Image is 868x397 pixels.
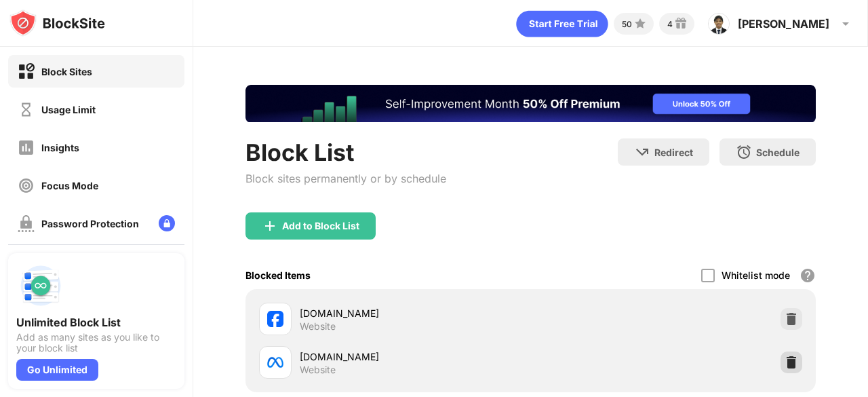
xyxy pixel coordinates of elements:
[16,359,98,381] div: Go Unlimited
[18,139,35,156] img: insights-off.svg
[267,311,283,327] img: favicons
[245,85,816,122] iframe: Banner
[16,332,176,354] div: Add as many sites as you like to your block list
[654,147,693,158] div: Redirect
[673,16,689,32] img: reward-small.svg
[516,10,608,37] div: animation
[9,10,105,37] img: logo-blocksite.svg
[300,364,336,376] div: Website
[18,101,35,118] img: time-usage-off.svg
[16,261,65,310] img: push-block-list.svg
[16,316,176,329] div: Unlimited Block List
[245,172,446,185] div: Block sites permanently or by schedule
[667,19,673,29] div: 4
[41,180,98,191] div: Focus Mode
[756,147,800,158] div: Schedule
[738,17,829,31] div: [PERSON_NAME]
[300,306,531,320] div: [DOMAIN_NAME]
[18,177,35,194] img: focus-off.svg
[159,215,175,231] img: lock-menu.svg
[18,215,35,232] img: password-protection-off.svg
[300,320,336,333] div: Website
[245,269,311,281] div: Blocked Items
[282,221,359,231] div: Add to Block List
[300,349,531,364] div: [DOMAIN_NAME]
[622,19,632,29] div: 50
[245,138,446,166] div: Block List
[41,66,92,77] div: Block Sites
[41,104,96,115] div: Usage Limit
[41,218,139,229] div: Password Protection
[722,269,790,281] div: Whitelist mode
[632,16,648,32] img: points-small.svg
[18,63,35,80] img: block-on.svg
[41,142,79,153] div: Insights
[708,13,730,35] img: AOh14GjYxMfY-E77cLl08VL9kuY-rtEf8qLQ_7yvmzfjBg=s96-c
[267,354,283,371] img: favicons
